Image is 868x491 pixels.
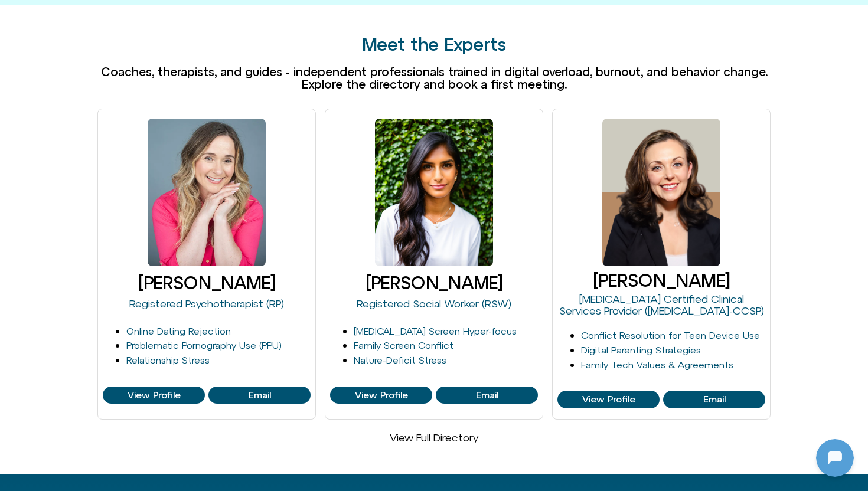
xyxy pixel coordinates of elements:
[582,394,635,405] span: View Profile
[126,355,210,365] a: Relationship Stress
[436,387,538,404] a: View Profile of Harshi Sritharan
[703,394,726,405] span: Email
[354,355,446,365] a: Nature-Deficit Stress
[206,5,226,25] svg: Close Chatbot Button
[557,391,660,408] a: View Profile of Melina Viola
[103,273,311,293] h3: [PERSON_NAME]
[97,35,771,54] h2: Meet the Experts
[3,339,19,355] img: N5FCcHC.png
[35,8,181,23] h2: [DOMAIN_NAME]
[581,330,760,341] a: Conflict Resolution for Teen Device Use
[354,326,517,336] a: [MEDICAL_DATA] Screen Hyper-focus
[3,26,19,42] img: N5FCcHC.png
[34,245,211,302] p: Evening could be a good time to tackle those texts. How do you see yourself organizing it—would y...
[330,387,432,404] a: View Profile of Harshi Sritharan
[129,297,284,310] a: Registered Psychotherapist (RP)
[390,431,478,444] a: View Full Directory
[47,58,224,86] p: maybe a few different slots throughout the day
[11,6,30,25] img: N5FCcHC.png
[816,439,854,477] iframe: Botpress
[126,340,282,351] a: Problematic Pornography Use (PPU)
[155,211,224,225] p: evening usually
[557,271,765,290] h3: [PERSON_NAME]
[3,3,233,28] button: Expand Header Button
[34,322,211,351] p: Looks like you stepped away—no rush, just message me when you're ready!
[559,293,764,317] a: [MEDICAL_DATA] Certified Clinical Services Provider ([MEDICAL_DATA]-CCSP)
[476,390,498,401] span: Email
[581,345,701,355] a: Digital Parenting Strategies
[3,179,19,196] img: N5FCcHC.png
[186,5,206,25] svg: Restart Conversation Button
[354,340,453,351] a: Family Screen Conflict
[101,65,768,91] span: Coaches, therapists, and guides - independent professionals trained in digital overload, burnout,...
[202,377,221,395] svg: Voice Input Button
[34,106,211,191] p: That’s a solid approach! Setting specific times to reply to texts can really help you stay on top...
[126,326,231,336] a: Online Dating Rejection
[355,390,408,401] span: View Profile
[3,290,19,307] img: N5FCcHC.png
[581,359,733,370] a: Family Tech Values & Agreements
[208,387,311,404] a: View Profile of Michelle Fischler
[128,390,181,401] span: View Profile
[357,297,511,310] a: Registered Social Worker (RSW)
[103,387,205,404] a: View Profile of Michelle Fischler
[330,273,538,293] h3: [PERSON_NAME]
[663,391,765,408] a: View Profile of Melina Viola
[249,390,271,401] span: Email
[20,380,183,392] textarea: Message Input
